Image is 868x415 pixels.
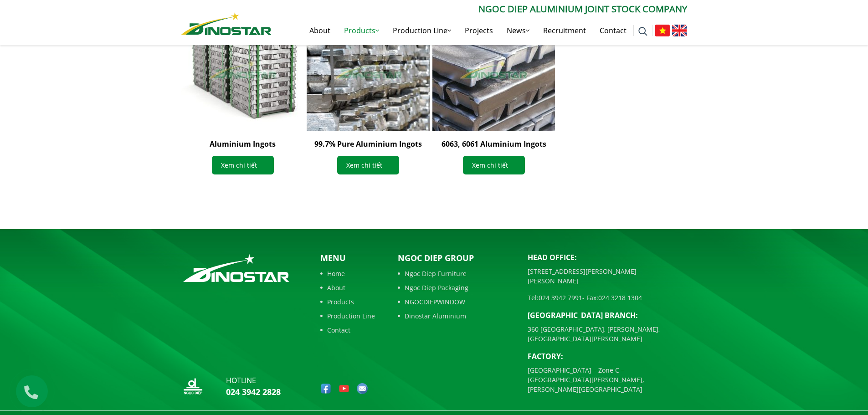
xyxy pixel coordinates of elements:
[226,375,281,386] p: hotline
[272,2,687,16] p: Ngoc Diep Aluminium Joint Stock Company
[398,283,514,292] a: Ngoc Diep Packaging
[672,25,687,36] img: English
[320,269,375,278] a: Home
[528,310,687,321] p: [GEOGRAPHIC_DATA] BRANCH:
[337,156,399,174] a: Xem chi tiết
[181,12,272,35] img: Nhôm Dinostar
[458,16,500,45] a: Projects
[528,365,687,394] p: [GEOGRAPHIC_DATA] – Zone C – [GEOGRAPHIC_DATA][PERSON_NAME], [PERSON_NAME][GEOGRAPHIC_DATA]
[307,8,430,184] div: 2 / 3
[320,283,375,292] a: About
[181,8,305,131] img: Aluminium Ingots
[386,16,458,45] a: Production Line
[442,139,546,149] a: 6063, 6061 Aluminium Ingots
[398,269,514,278] a: Ngoc Diep Furniture
[320,325,375,335] a: Contact
[500,16,536,45] a: News
[598,293,642,302] a: 024 3218 1304
[528,266,687,286] p: [STREET_ADDRESS][PERSON_NAME][PERSON_NAME]
[212,156,274,174] a: Xem chi tiết
[303,16,337,45] a: About
[181,252,291,284] img: logo_footer
[655,25,670,36] img: Tiếng Việt
[638,27,647,36] img: search
[593,16,633,45] a: Contact
[463,156,525,174] a: Xem chi tiết
[528,293,687,302] p: Tel: - Fax:
[528,351,687,362] p: Factory:
[432,8,556,184] div: 3 / 3
[320,297,375,307] a: Products
[536,16,593,45] a: Recruitment
[320,311,375,321] a: Production Line
[398,252,514,264] p: Ngoc Diep Group
[314,139,422,149] a: 99.7% Pure Aluminium Ingots
[307,8,430,131] img: 99.7% Pure Aluminium Ingots
[539,293,582,302] a: 024 3942 7991
[398,311,514,321] a: Dinostar Aluminium
[528,252,687,263] p: Head Office:
[337,16,386,45] a: Products
[210,139,276,149] a: Aluminium Ingots
[398,297,514,307] a: NGOCDIEPWINDOW
[181,8,305,184] div: 1 / 3
[432,8,556,131] img: 6063, 6061 Aluminium Ingots
[181,375,204,398] img: logo_nd_footer
[320,252,375,264] p: Menu
[226,386,281,397] a: 024 3942 2828
[528,324,687,343] p: 360 [GEOGRAPHIC_DATA], [PERSON_NAME], [GEOGRAPHIC_DATA][PERSON_NAME]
